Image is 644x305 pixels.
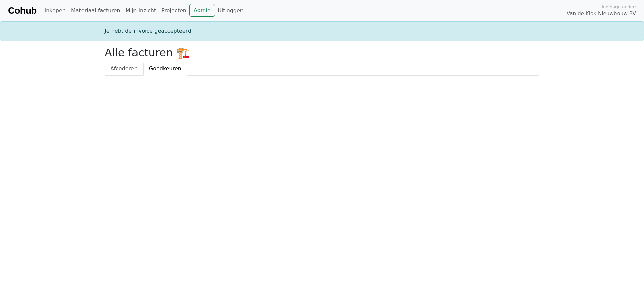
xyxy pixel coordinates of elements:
[42,4,68,17] a: Inkopen
[105,46,539,59] h2: Alle facturen 🏗️
[215,4,246,17] a: Uitloggen
[68,4,123,17] a: Materiaal facturen
[101,27,543,35] div: Je hebt de invoice geaccepteerd
[105,62,143,76] a: Afcoderen
[602,4,636,10] span: Ingelogd onder:
[110,65,138,72] span: Afcoderen
[123,4,159,17] a: Mijn inzicht
[8,3,36,19] a: Cohub
[159,4,189,17] a: Projecten
[567,10,636,18] span: Van de Klok Nieuwbouw BV
[149,65,181,72] span: Goedkeuren
[143,62,187,76] a: Goedkeuren
[189,4,215,17] a: Admin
